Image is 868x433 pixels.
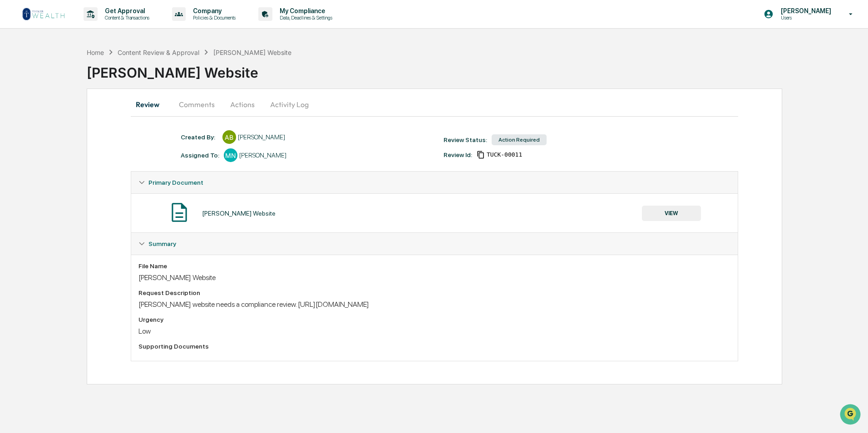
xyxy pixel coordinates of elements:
[181,152,219,159] div: Assigned To:
[148,179,203,186] span: Primary Document
[138,262,730,270] div: File Name
[9,69,25,86] img: 1746055101610-c473b297-6a78-478c-a979-82029cc54cd1
[148,240,176,247] span: Summary
[18,114,59,123] span: Preclearance
[131,172,738,193] div: Primary Document
[90,154,110,161] span: Pylon
[186,15,240,21] p: Policies & Documents
[18,132,57,141] span: Data Lookup
[9,133,16,140] div: 🔎
[224,148,237,162] div: MN
[168,201,191,224] img: Document Icon
[213,49,291,56] div: [PERSON_NAME] Website
[186,7,240,15] p: Company
[31,69,149,79] div: Start new chat
[138,316,730,323] div: Urgency
[98,7,154,15] p: Get Approval
[272,15,337,21] p: Data, Deadlines & Settings
[9,115,16,123] div: 🖐️
[138,289,730,296] div: Request Description
[202,210,276,217] div: [PERSON_NAME] Website
[222,130,236,144] div: AB
[138,273,730,282] div: [PERSON_NAME] Website
[22,7,65,21] img: logo
[444,136,487,143] div: Review Status:
[131,193,738,232] div: Primary Document
[138,300,730,309] div: [PERSON_NAME] website needs a compliance review. [URL][DOMAIN_NAME]
[131,255,738,361] div: Summary
[774,15,836,21] p: Users
[138,343,730,350] div: Supporting Documents
[138,327,730,335] div: Low
[64,153,110,161] a: Powered byPylon
[487,151,522,158] span: d9f6d62d-0d01-4e65-8bf0-0836ef2005bd
[87,49,104,56] div: Home
[131,233,738,255] div: Summary
[444,151,472,158] div: Review Id:
[272,7,337,15] p: My Compliance
[154,72,165,83] button: Start new chat
[263,93,316,115] button: Activity Log
[238,133,285,141] div: [PERSON_NAME]
[131,93,738,115] div: secondary tabs example
[98,15,154,21] p: Content & Transactions
[131,93,172,115] button: Review
[774,7,836,15] p: [PERSON_NAME]
[9,19,165,34] p: How can we help?
[31,79,115,86] div: We're available if you need us!
[172,93,222,115] button: Comments
[75,114,113,123] span: Attestations
[239,152,286,159] div: [PERSON_NAME]
[181,133,218,141] div: Created By: ‎ ‎
[839,403,863,428] iframe: Open customer support
[62,111,116,127] a: 🗄️Attestations
[5,128,61,144] a: 🔎Data Lookup
[5,111,62,127] a: 🖐️Preclearance
[492,134,547,145] div: Action Required
[118,49,199,56] div: Content Review & Approval
[642,206,701,221] button: VIEW
[66,115,73,123] div: 🗄️
[87,57,868,81] div: [PERSON_NAME] Website
[222,93,263,115] button: Actions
